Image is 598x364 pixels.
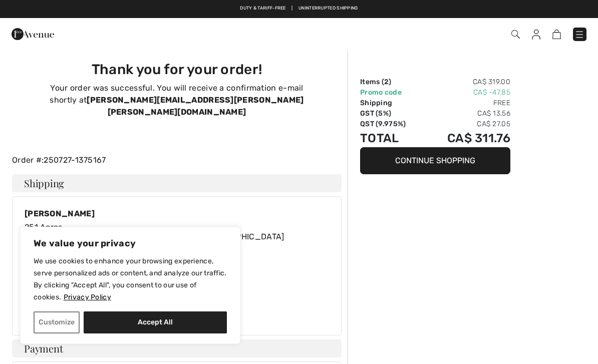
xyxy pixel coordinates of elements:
[20,227,240,344] div: We value your privacy
[25,209,329,218] div: [PERSON_NAME]
[360,129,423,147] td: Total
[360,98,423,108] td: Shipping
[34,311,80,333] button: Customize
[423,129,510,147] td: CA$ 311.76
[423,77,510,87] td: CA$ 319.00
[25,222,329,289] div: [PERSON_NAME][EMAIL_ADDRESS][PERSON_NAME][PERSON_NAME][DOMAIN_NAME]
[360,119,423,129] td: QST (9.975%)
[84,311,227,333] button: Accept All
[34,237,227,249] p: We value your privacy
[360,147,510,174] button: Continue Shopping
[12,339,342,357] h4: Payment
[423,119,510,129] td: CA$ 27.05
[360,108,423,119] td: GST (5%)
[552,30,561,39] img: Shopping Bag
[423,87,510,98] td: CA$ -47.85
[384,78,389,86] span: 2
[574,30,584,40] img: Menu
[12,24,54,44] img: 1ère Avenue
[63,292,112,302] a: Privacy Policy
[423,98,510,108] td: Free
[25,222,284,251] span: 251 Acres [GEOGRAPHIC_DATA], [GEOGRAPHIC_DATA], [GEOGRAPHIC_DATA] H9H4M1
[34,255,227,303] p: We use cookies to enhance your browsing experience, serve personalized ads or content, and analyz...
[87,95,304,117] strong: [PERSON_NAME][EMAIL_ADDRESS][PERSON_NAME][PERSON_NAME][DOMAIN_NAME]
[18,82,336,118] p: Your order was successful. You will receive a confirmation e-mail shortly at
[12,174,342,192] h4: Shipping
[6,154,348,166] div: Order #:
[44,155,106,165] a: 250727-1375167
[12,29,54,38] a: 1ère Avenue
[532,30,540,40] img: My Info
[18,61,336,78] h3: Thank you for your order!
[360,87,423,98] td: Promo code
[511,30,520,39] img: Search
[360,77,423,87] td: Items ( )
[423,108,510,119] td: CA$ 13.56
